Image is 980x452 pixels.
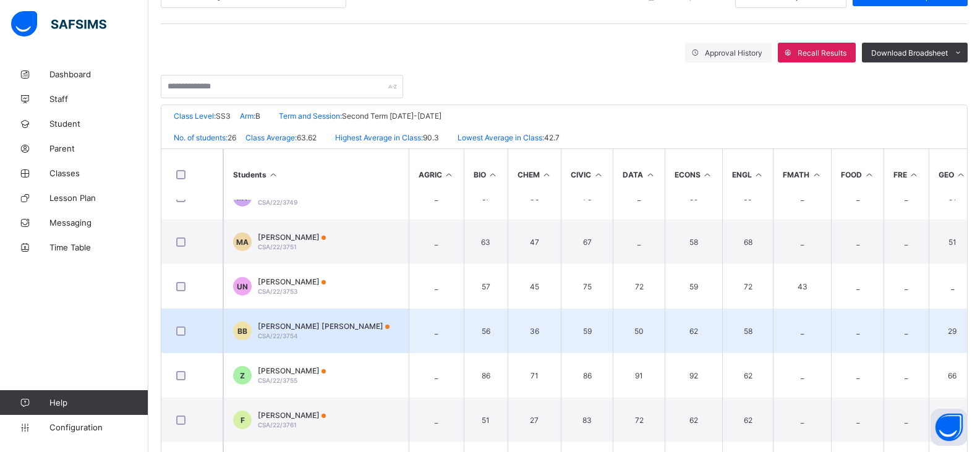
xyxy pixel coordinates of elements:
[561,309,613,353] td: 59
[613,264,665,309] td: 72
[884,149,929,200] th: FRE
[49,242,148,252] span: Time Table
[297,133,317,142] span: 63.62
[705,48,762,58] span: Approval History
[773,264,831,309] td: 43
[423,133,439,142] span: 90.3
[258,198,297,206] span: CSA/22/3749
[722,264,773,309] td: 72
[228,133,236,142] span: 26
[929,398,976,442] td: 64
[49,398,148,407] span: Help
[613,220,665,264] td: _
[458,133,544,142] span: Lowest Average in Class:
[49,168,148,178] span: Classes
[49,94,148,104] span: Staff
[593,170,603,179] i: Sort in Ascending Order
[444,170,454,179] i: Sort in Ascending Order
[49,193,148,203] span: Lesson Plan
[831,353,884,398] td: _
[174,133,228,142] span: No. of students:
[665,264,722,309] td: 59
[335,133,423,142] span: Highest Average in Class:
[258,232,326,242] span: [PERSON_NAME]
[464,353,508,398] td: 86
[773,309,831,353] td: _
[49,422,148,432] span: Configuration
[174,111,216,121] span: Class Level:
[49,143,148,153] span: Parent
[665,220,722,264] td: 58
[49,218,148,228] span: Messaging
[258,332,298,339] span: CSA/22/3754
[409,309,464,353] td: _
[258,322,390,331] span: [PERSON_NAME] [PERSON_NAME]
[909,170,919,179] i: Sort in Ascending Order
[929,353,976,398] td: 66
[544,133,560,142] span: 42.7
[236,237,249,247] span: MA
[11,11,106,37] img: safsims
[508,264,561,309] td: 45
[464,149,508,200] th: BIO
[931,409,968,446] button: Open asap
[929,149,976,200] th: GEO
[831,398,884,442] td: _
[464,220,508,264] td: 63
[884,353,929,398] td: _
[49,119,148,129] span: Student
[645,170,655,179] i: Sort in Ascending Order
[561,353,613,398] td: 86
[258,243,297,250] span: CSA/22/3751
[929,264,976,309] td: _
[255,111,260,121] span: B
[754,170,764,179] i: Sort in Ascending Order
[240,111,255,121] span: Arm:
[613,309,665,353] td: 50
[665,398,722,442] td: 62
[258,366,326,375] span: [PERSON_NAME]
[665,149,722,200] th: ECONS
[409,220,464,264] td: _
[258,277,326,286] span: [PERSON_NAME]
[49,69,148,79] span: Dashboard
[884,264,929,309] td: _
[258,421,297,429] span: CSA/22/3761
[508,220,561,264] td: 47
[268,170,279,179] i: Sort Ascending
[241,416,245,425] span: F
[258,377,297,384] span: CSA/22/3755
[464,398,508,442] td: 51
[240,371,245,380] span: Z
[342,111,441,121] span: Second Term [DATE]-[DATE]
[561,220,613,264] td: 67
[258,288,297,295] span: CSA/22/3753
[956,170,966,179] i: Sort in Ascending Order
[216,111,231,121] span: SS3
[722,398,773,442] td: 62
[409,353,464,398] td: _
[508,398,561,442] td: 27
[409,398,464,442] td: _
[702,170,713,179] i: Sort in Ascending Order
[279,111,342,121] span: Term and Session:
[831,309,884,353] td: _
[245,133,297,142] span: Class Average:
[665,309,722,353] td: 62
[864,170,874,179] i: Sort in Ascending Order
[722,353,773,398] td: 62
[223,149,409,200] th: Students
[831,220,884,264] td: _
[561,398,613,442] td: 83
[798,48,846,58] span: Recall Results
[722,220,773,264] td: 68
[488,170,498,179] i: Sort in Ascending Order
[884,398,929,442] td: _
[464,309,508,353] td: 56
[722,309,773,353] td: 58
[613,149,665,200] th: DATA
[409,264,464,309] td: _
[929,220,976,264] td: 51
[237,326,247,336] span: BB
[613,398,665,442] td: 72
